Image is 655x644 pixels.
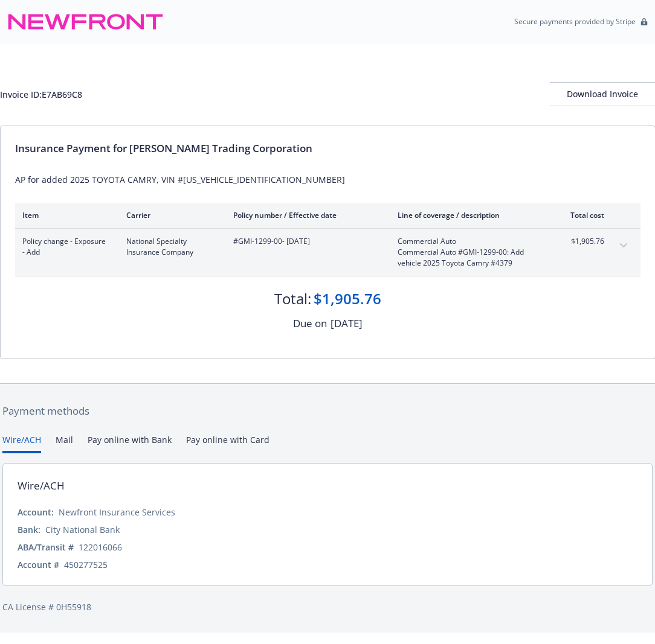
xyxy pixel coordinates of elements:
div: Wire/ACH [18,478,65,494]
div: Account: [18,506,54,518]
span: Policy change - Exposure - Add [22,236,107,258]
div: City National Bank [45,523,120,536]
p: Secure payments provided by Stripe [514,16,636,27]
div: Carrier [126,210,214,220]
div: 450277525 [64,558,108,571]
div: Policy change - Exposure - AddNational Specialty Insurance Company#GMI-1299-00- [DATE]Commercial ... [15,229,640,276]
div: Insurance Payment for [PERSON_NAME] Trading Corporation [15,141,640,156]
button: Wire/ACH [2,433,41,453]
span: National Specialty Insurance Company [126,236,214,258]
div: 122016066 [79,541,122,553]
button: expand content [614,236,633,255]
div: CA License # 0H55918 [2,601,653,613]
button: Mail [56,433,73,453]
button: Pay online with Card [186,433,269,453]
span: #GMI-1299-00 - [DATE] [233,236,378,247]
span: Commercial Auto [398,236,540,247]
span: Commercial Auto #GMI-1299-00: Add vehicle 2025 Toyota Camry #4379 [398,247,540,269]
div: Line of coverage / description [398,210,540,220]
div: Policy number / Effective date [233,210,378,220]
div: Total cost [559,210,604,220]
span: Commercial AutoCommercial Auto #GMI-1299-00: Add vehicle 2025 Toyota Camry #4379 [398,236,540,269]
div: AP for added 2025 TOYOTA CAMRY, VIN #[US_VEHICLE_IDENTIFICATION_NUMBER] [15,173,640,186]
div: Account # [18,558,59,571]
div: $1,905.76 [314,289,381,309]
div: Due on [293,316,327,331]
div: ABA/Transit # [18,541,74,553]
div: Total: [274,289,311,309]
span: $1,905.76 [559,236,604,247]
div: Bank: [18,523,40,536]
div: Newfront Insurance Services [59,506,175,518]
button: Pay online with Bank [88,433,172,453]
div: Item [22,210,107,220]
div: [DATE] [331,316,363,331]
div: Payment methods [2,403,653,419]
